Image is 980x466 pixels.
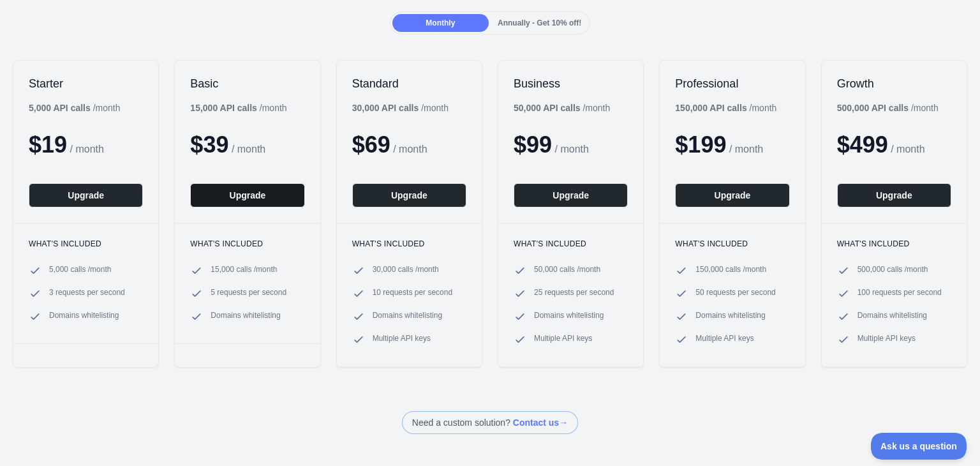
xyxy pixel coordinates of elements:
[837,239,951,249] h3: What's included
[373,264,439,277] span: 30,000 calls / month
[871,433,967,460] iframe: Toggle Customer Support
[352,239,466,249] h3: What's included
[514,239,628,249] h3: What's included
[695,264,766,277] span: 150,000 calls / month
[534,264,600,277] span: 50,000 calls / month
[675,239,789,249] h3: What's included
